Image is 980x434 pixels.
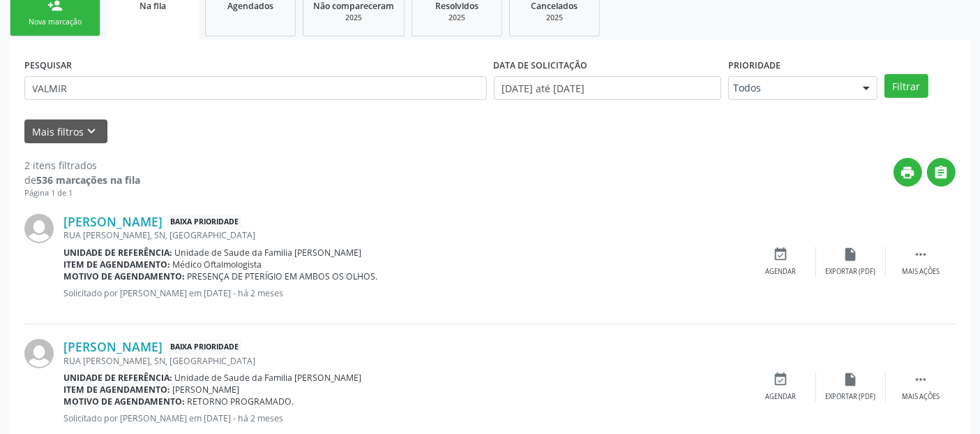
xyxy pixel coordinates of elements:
div: 2 itens filtrados [24,158,140,173]
span: Baixa Prioridade [167,340,241,354]
b: Item de agendamento: [63,259,170,270]
span: PRESENÇA DE PTERÍGIO EM AMBOS OS OLHOS. [188,270,378,282]
span: Unidade de Saude da Familia [PERSON_NAME] [175,247,362,259]
div: Agendar [766,267,797,277]
a: [PERSON_NAME] [63,339,163,354]
p: Solicitado por [PERSON_NAME] em [DATE] - há 2 meses [63,412,746,424]
span: Todos [733,81,849,95]
b: Item de agendamento: [63,384,170,396]
i: event_available [774,247,789,262]
span: Unidade de Saude da Familia [PERSON_NAME] [175,372,362,384]
div: RUA [PERSON_NAME], SN, [GEOGRAPHIC_DATA] [63,355,746,367]
div: RUA [PERSON_NAME], SN, [GEOGRAPHIC_DATA] [63,229,746,241]
span: Baixa Prioridade [167,215,241,229]
i: print [900,165,916,180]
label: PESQUISAR [24,55,72,76]
i: event_available [774,372,789,387]
p: Solicitado por [PERSON_NAME] em [DATE] - há 2 meses [63,287,746,299]
i: insert_drive_file [843,372,859,387]
b: Motivo de agendamento: [63,270,185,282]
span: [PERSON_NAME] [173,384,240,396]
i:  [913,372,928,387]
button: Mais filtroskeyboard_arrow_down [24,120,107,144]
div: 2025 [422,13,492,23]
input: Selecione um intervalo [494,76,721,100]
b: Unidade de referência: [63,372,172,384]
div: 2025 [313,13,394,23]
div: de [24,173,140,187]
i:  [913,247,928,262]
label: DATA DE SOLICITAÇÃO [494,55,588,76]
div: Mais ações [902,392,940,402]
div: Página 1 de 1 [24,187,140,199]
i:  [934,165,949,180]
div: Exportar (PDF) [826,392,876,402]
button: Filtrar [884,74,928,98]
div: 2025 [520,13,589,23]
i: insert_drive_file [843,247,859,262]
input: Nome, CNS [24,76,487,100]
div: Agendar [766,392,797,402]
a: [PERSON_NAME] [63,214,163,229]
label: Prioridade [728,55,781,76]
span: Médico Oftalmologista [173,259,262,270]
b: Unidade de referência: [63,247,172,259]
div: Mais ações [902,267,940,277]
img: img [24,214,54,243]
button:  [927,158,956,187]
span: RETORNO PROGRAMADO. [188,396,294,407]
button: print [894,158,922,187]
strong: 536 marcações na fila [36,173,140,187]
img: img [24,339,54,368]
div: Nova marcação [20,17,90,27]
b: Motivo de agendamento: [63,396,185,407]
div: Exportar (PDF) [826,267,876,277]
i: keyboard_arrow_down [84,124,100,139]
